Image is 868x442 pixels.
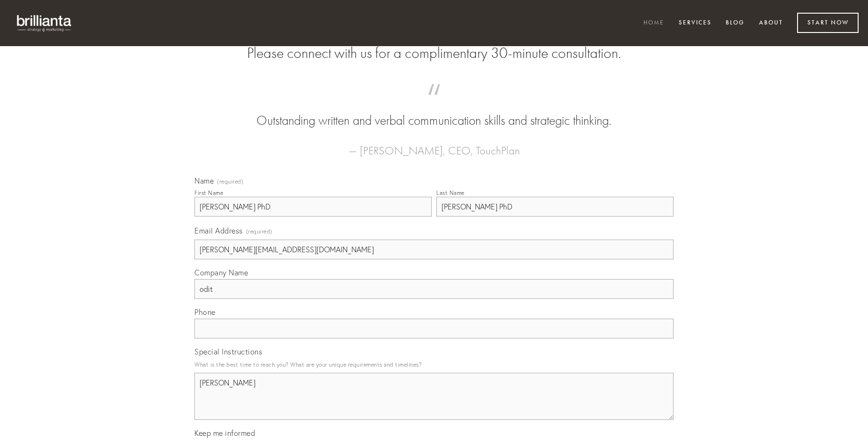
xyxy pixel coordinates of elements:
span: Phone [194,307,216,317]
div: First Name [194,189,223,196]
span: “ [209,93,659,112]
span: Email Address [194,226,243,235]
span: Special Instructions [194,347,262,356]
span: Name [194,176,214,185]
figcaption: — [PERSON_NAME], CEO, TouchPlan [209,130,659,160]
a: Blog [720,16,751,31]
span: Keep me informed [194,428,255,438]
textarea: [PERSON_NAME] [194,373,674,420]
img: brillianta - research, strategy, marketing [9,9,80,37]
a: Services [673,16,718,31]
a: About [753,16,789,31]
a: Home [637,16,670,31]
blockquote: Outstanding written and verbal communication skills and strategic thinking. [209,93,659,130]
span: (required) [246,225,272,238]
div: Last Name [436,189,465,196]
h2: Please connect with us for a complimentary 30-minute consultation. [194,44,674,62]
span: Company Name [194,268,248,277]
span: (required) [217,179,243,185]
a: Start Now [797,13,859,33]
p: What is the best time to reach you? What are your unique requirements and timelines? [194,358,674,371]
